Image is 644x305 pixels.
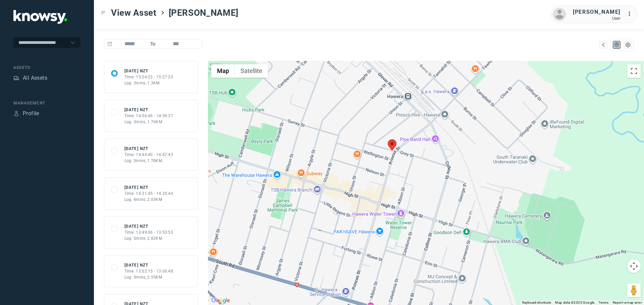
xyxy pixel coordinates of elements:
div: Log: 5mins, 2.82KM [124,235,173,241]
div: Time: 13:49:06 - 13:53:53 [124,229,173,235]
div: [DATE] NZT [124,68,173,74]
button: Show satellite imagery [235,64,268,78]
img: Application Logo [13,10,67,24]
div: Assets [13,75,19,81]
div: Log: 4mins, 2.05KM [124,197,173,203]
div: [DATE] NZT [124,184,173,190]
button: Map camera controls [627,259,641,273]
div: User [573,16,621,21]
div: [DATE] NZT [124,107,173,113]
div: [DATE] NZT [124,146,173,152]
div: Time: 14:44:40 - 14:47:43 [124,152,173,158]
span: To [148,39,158,49]
div: Assets [13,65,80,71]
a: Terms (opens in new tab) [599,301,609,304]
div: Management [13,100,80,106]
div: [DATE] NZT [124,223,173,229]
a: Report a map error [613,301,642,304]
button: Drag Pegman onto the map to open Street View [627,284,641,297]
button: Show street map [211,64,235,78]
a: Open this area in Google Maps (opens a new window) [210,296,232,305]
div: Log: 3mins, 1.3KM [124,80,173,86]
a: AssetsAll Assets [13,74,47,82]
div: Time: 13:02:15 - 13:06:48 [124,268,173,274]
div: Time: 14:31:45 - 14:35:44 [124,190,173,197]
div: [DATE] NZT [124,262,173,268]
div: : [627,10,635,18]
div: [PERSON_NAME] [573,8,621,16]
div: Log: 5mins, 2.55KM [124,274,173,280]
div: Log: 3mins, 1.78KM [124,158,173,164]
div: All Assets [23,74,47,82]
div: Time: 15:24:23 - 15:27:23 [124,74,173,80]
div: List [625,42,631,48]
button: Keyboard shortcuts [522,300,551,305]
div: Profile [13,110,19,117]
div: Map [600,42,606,48]
span: View Asset [111,7,157,19]
span: Map data ©2025 Google [555,301,594,304]
button: Toggle fullscreen view [627,64,641,78]
div: Time: 14:56:46 - 14:59:37 [124,113,173,119]
div: > [160,10,165,15]
span: [PERSON_NAME] [169,7,238,19]
div: Log: 3mins, 1.76KM [124,119,173,125]
img: avatar.png [553,8,566,21]
div: Map [614,42,620,48]
div: : [627,10,635,19]
img: Google [210,296,232,305]
div: Profile [23,109,39,118]
a: ProfileProfile [13,109,39,118]
tspan: ... [628,11,634,16]
div: Toggle Menu [101,10,106,15]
